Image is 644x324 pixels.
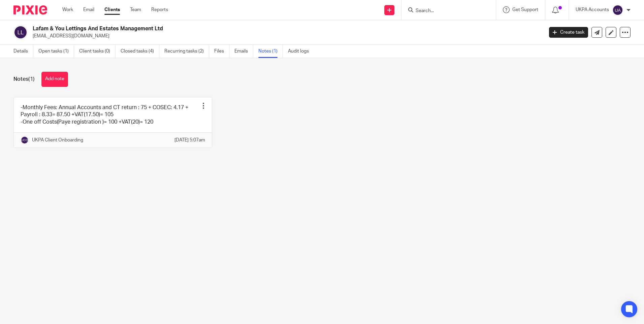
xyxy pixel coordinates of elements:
button: Add note [41,72,68,87]
img: Pixie [13,5,47,14]
a: Create task [549,27,588,38]
h2: Lafam & You Lettings And Estates Management Ltd [33,25,438,32]
a: Open tasks (1) [38,45,74,58]
img: svg%3E [612,5,623,15]
a: Email [83,6,94,13]
p: UKPA Accounts [576,6,609,13]
a: Team [130,6,141,13]
a: Reports [151,6,168,13]
a: Work [62,6,73,13]
p: [DATE] 5:07am [174,137,205,143]
img: svg%3E [21,136,29,144]
a: Notes (1) [258,45,283,58]
input: Search [415,8,476,14]
a: Client tasks (0) [79,45,116,58]
p: UKPA Client Onboarding [32,137,83,143]
a: Closed tasks (4) [121,45,159,58]
a: Audit logs [288,45,314,58]
h1: Notes [13,76,35,83]
span: Get Support [512,7,538,12]
a: Emails [234,45,253,58]
a: Details [13,45,33,58]
img: svg%3E [13,25,28,39]
a: Files [214,45,229,58]
a: Recurring tasks (2) [164,45,209,58]
span: (1) [28,76,35,82]
a: Clients [104,6,120,13]
p: [EMAIL_ADDRESS][DOMAIN_NAME] [33,33,539,39]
